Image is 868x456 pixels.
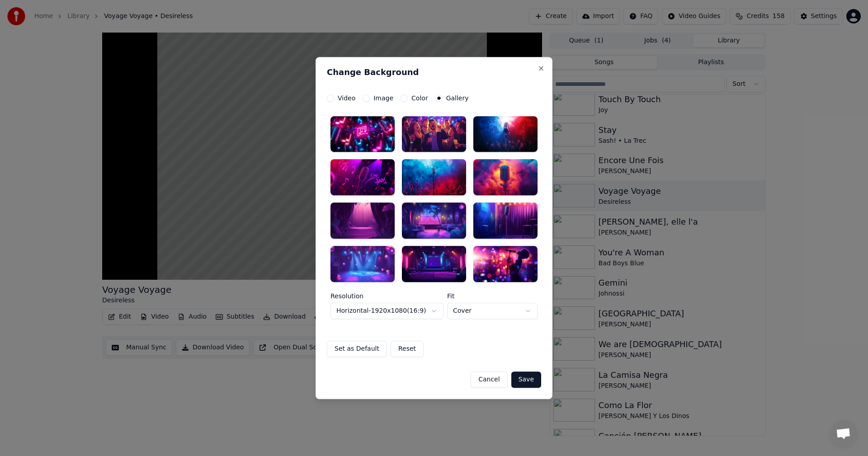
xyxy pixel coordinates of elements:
label: Gallery [446,95,469,101]
label: Video [338,95,355,101]
label: Fit [447,293,538,299]
h2: Change Background [327,68,541,76]
button: Cancel [471,371,507,388]
label: Resolution [330,293,443,299]
label: Image [373,95,393,101]
label: Color [411,95,428,101]
button: Save [511,371,541,388]
button: Set as Default [327,341,387,357]
button: Reset [391,341,424,357]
